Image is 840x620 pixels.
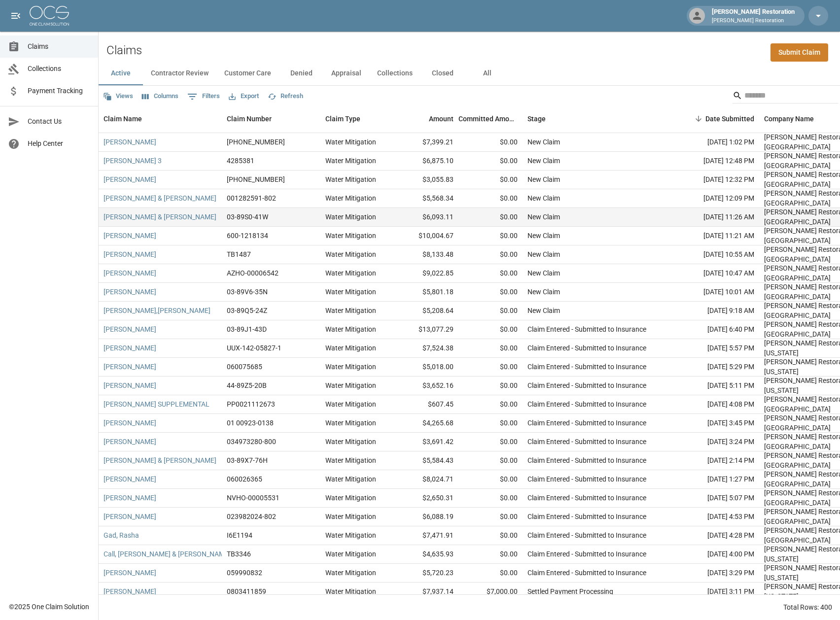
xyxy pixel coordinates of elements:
[670,227,759,245] div: [DATE] 11:21 AM
[325,530,376,540] div: Water Mitigation
[323,62,369,85] button: Appraisal
[104,137,156,147] a: [PERSON_NAME]
[104,530,139,540] a: Gad, Rasha
[458,320,523,339] div: $0.00
[325,437,376,447] div: Water Mitigation
[325,343,376,353] div: Water Mitigation
[104,105,142,133] div: Claim Name
[227,549,251,559] div: TB3346
[670,526,759,545] div: [DATE] 4:28 PM
[458,433,523,451] div: $0.00
[320,105,394,133] div: Claim Type
[325,156,376,166] div: Water Mitigation
[325,249,376,259] div: Water Mitigation
[325,380,376,390] div: Water Mitigation
[227,437,276,447] div: 034973280-800
[670,283,759,302] div: [DATE] 10:01 AM
[458,339,523,358] div: $0.00
[458,105,523,133] div: Committed Amount
[670,470,759,489] div: [DATE] 1:27 PM
[670,245,759,264] div: [DATE] 10:55 AM
[325,568,376,578] div: Water Mitigation
[394,189,458,208] div: $5,568.34
[325,362,376,372] div: Water Mitigation
[527,231,560,241] div: New Claim
[227,174,285,184] div: 01-009-231453
[227,418,274,428] div: 01 00923-0138
[712,17,795,25] p: [PERSON_NAME] Restoration
[227,306,267,315] div: 03-89Q5-24Z
[458,227,523,245] div: $0.00
[325,418,376,428] div: Water Mitigation
[104,437,156,447] a: [PERSON_NAME]
[394,451,458,470] div: $5,584.43
[764,105,814,133] div: Company Name
[104,455,216,465] a: [PERSON_NAME] & [PERSON_NAME]
[458,105,518,133] div: Committed Amount
[28,138,90,149] span: Help Center
[99,62,143,85] button: Active
[458,489,523,508] div: $0.00
[527,306,560,315] div: New Claim
[28,116,90,127] span: Contact Us
[458,283,523,302] div: $0.00
[670,152,759,171] div: [DATE] 12:48 PM
[394,152,458,171] div: $6,875.10
[227,287,268,297] div: 03-89V6-35N
[527,399,646,409] div: Claim Entered - Submitted to Insurance
[6,6,26,26] button: open drawer
[394,395,458,414] div: $607.45
[104,174,156,184] a: [PERSON_NAME]
[394,358,458,377] div: $5,018.00
[227,343,281,353] div: UUX-142-05827-1
[227,455,268,465] div: 03-89X7-76H
[670,414,759,433] div: [DATE] 3:45 PM
[527,530,646,540] div: Claim Entered - Submitted to Insurance
[527,455,646,465] div: Claim Entered - Submitted to Insurance
[670,320,759,339] div: [DATE] 6:40 PM
[325,306,376,315] div: Water Mitigation
[458,264,523,283] div: $0.00
[465,62,509,85] button: All
[222,105,320,133] div: Claim Number
[325,549,376,559] div: Water Mitigation
[394,171,458,189] div: $3,055.83
[420,62,465,85] button: Closed
[458,377,523,395] div: $0.00
[394,302,458,320] div: $5,208.64
[227,231,268,241] div: 600-1218134
[216,62,279,85] button: Customer Care
[670,133,759,152] div: [DATE] 1:02 PM
[394,264,458,283] div: $9,022.85
[227,212,268,222] div: 03-89S0-41W
[325,268,376,278] div: Water Mitigation
[394,377,458,395] div: $3,652.16
[523,105,670,133] div: Stage
[527,156,560,166] div: New Claim
[325,512,376,521] div: Water Mitigation
[458,470,523,489] div: $0.00
[30,6,69,26] img: ocs-logo-white-transparent.png
[458,526,523,545] div: $0.00
[394,105,458,133] div: Amount
[458,358,523,377] div: $0.00
[394,414,458,433] div: $4,265.68
[394,227,458,245] div: $10,004.67
[227,586,266,596] div: 0803411859
[104,512,156,521] a: [PERSON_NAME]
[394,564,458,583] div: $5,720.23
[670,189,759,208] div: [DATE] 12:09 PM
[670,171,759,189] div: [DATE] 12:32 PM
[227,362,262,372] div: 060075685
[394,320,458,339] div: $13,077.29
[325,231,376,241] div: Water Mitigation
[104,231,156,241] a: [PERSON_NAME]
[227,380,267,390] div: 44-89Z5-20B
[279,62,323,85] button: Denied
[527,137,560,147] div: New Claim
[394,470,458,489] div: $8,024.71
[227,493,280,503] div: NVHO-00005531
[527,474,646,484] div: Claim Entered - Submitted to Insurance
[28,41,90,52] span: Claims
[670,395,759,414] div: [DATE] 4:08 PM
